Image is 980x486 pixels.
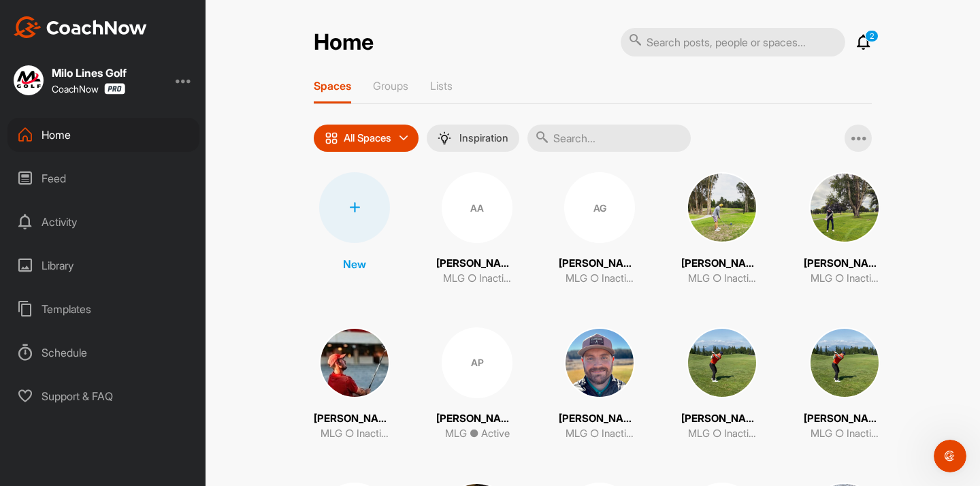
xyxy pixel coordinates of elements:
[14,65,44,95] img: square_b38dec1ae35dc308c2712f6139ae126d.jpg
[559,327,640,442] a: [PERSON_NAME]MLG ○ Inactive
[442,172,512,243] div: AA
[445,426,510,442] p: MLG ● Active
[314,411,395,427] p: [PERSON_NAME]
[39,7,61,29] img: Profile image for Amanda
[809,327,880,398] img: square_918dccc974e159dd9432438576c5aa0f.jpg
[343,256,366,272] p: New
[442,327,512,398] div: AP
[681,411,763,427] p: [PERSON_NAME]
[559,172,640,287] a: AG[PERSON_NAME]MLG ○ Inactive
[7,336,199,370] div: Schedule
[33,302,63,312] b: A day
[804,256,885,272] p: [PERSON_NAME]
[22,332,212,359] div: In the meantime, these articles might help:
[21,382,32,393] button: Emoji picker
[239,5,263,30] div: Close
[566,426,634,442] p: MLG ○ Inactive
[811,271,879,287] p: MLG ○ Inactive
[7,292,199,326] div: Templates
[436,411,518,427] p: [PERSON_NAME]
[11,219,223,323] div: You’ll get replies here and in your email:✉️[EMAIL_ADDRESS][DOMAIN_NAME]Our usual reply time🕒A day
[213,5,239,31] button: Home
[314,29,374,56] h2: Home
[344,133,391,144] p: All Spaces
[60,133,250,200] div: Hey team, I was hoping for an up-to-date csv or excel sheet of all of our spaces, with columns fo...
[52,67,127,78] div: Milo Lines Golf
[559,411,640,427] p: [PERSON_NAME]
[811,426,879,442] p: MLG ○ Inactive
[804,327,885,442] a: [PERSON_NAME]MLG ○ Inactive
[11,125,261,219] div: Milo says…
[65,382,76,393] button: Upload attachment
[564,172,635,243] div: AG
[436,256,518,272] p: [PERSON_NAME]
[22,255,130,279] b: [EMAIL_ADDRESS][DOMAIN_NAME]
[688,426,756,442] p: MLG ○ Inactive
[436,327,518,442] a: AP[PERSON_NAME]MLG ● Active
[621,28,845,56] input: Search posts, people or spaces...
[14,16,147,38] img: CoachNow
[566,271,634,287] p: MLG ○ Inactive
[681,256,763,272] p: [PERSON_NAME]
[804,411,885,427] p: [PERSON_NAME]
[325,131,338,145] img: icon
[564,327,635,398] img: square_46ed3f991052913d427535f828a5094e.jpg
[11,219,261,324] div: Operator says…
[43,382,54,393] button: Gif picker
[11,324,261,368] div: Operator says…
[7,205,199,239] div: Activity
[11,324,223,367] div: In the meantime, these articles might help:
[681,327,763,442] a: [PERSON_NAME]MLG ○ Inactive
[104,83,125,95] img: CoachNow Pro
[865,30,879,42] p: 2
[559,256,640,272] p: [PERSON_NAME]
[314,79,351,93] p: Spaces
[7,118,199,152] div: Home
[809,172,880,243] img: square_c1827248e3734dff1362375e90100b07.jpg
[9,5,35,31] button: go back
[687,327,757,398] img: square_918dccc974e159dd9432438576c5aa0f.jpg
[22,287,212,314] div: Our usual reply time 🕒
[459,133,508,144] p: Inspiration
[373,79,408,93] p: Groups
[321,426,389,442] p: MLG ○ Inactive
[804,172,885,287] a: [PERSON_NAME]MLG ○ Inactive
[7,248,199,282] div: Library
[687,172,757,243] img: square_fa325fd039c596bf5c790cd49765e918.jpg
[438,131,451,145] img: menuIcon
[52,83,125,95] div: CoachNow
[527,125,691,152] input: Search...
[233,376,255,398] button: Send a message…
[681,172,763,287] a: [PERSON_NAME]MLG ○ Inactive
[443,271,511,287] p: MLG ○ Inactive
[430,79,453,93] p: Lists
[49,125,261,208] div: Hey team, I was hoping for an up-to-date csv or excel sheet of all of our spaces, with columns fo...
[66,7,154,17] h1: [PERSON_NAME]
[66,17,132,31] p: Active 16h ago
[314,327,395,442] a: [PERSON_NAME]MLG ○ Inactive
[7,379,199,413] div: Support & FAQ
[688,271,756,287] p: MLG ○ Inactive
[7,161,199,195] div: Feed
[22,227,212,280] div: You’ll get replies here and in your email: ✉️
[11,107,261,125] div: [DATE]
[934,440,966,472] iframe: Intercom live chat
[12,353,261,376] textarea: Message…
[436,172,518,287] a: AA[PERSON_NAME]MLG ○ Inactive
[319,327,390,398] img: square_d199ff021b30eb92864c37750fcdeff8.jpg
